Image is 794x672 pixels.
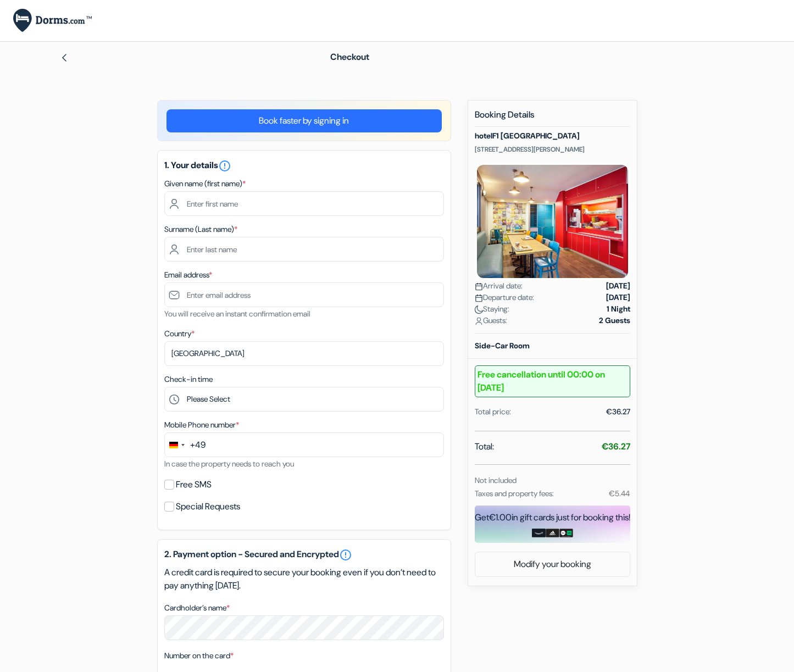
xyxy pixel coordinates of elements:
p: A credit card is required to secure your booking even if you don’t need to pay anything [DATE]. [164,566,444,592]
a: error_outline [218,159,231,171]
label: Number on the card [164,650,234,662]
span: €1.00 [489,512,512,523]
div: Total price: [475,406,511,418]
label: Special Requests [176,499,240,514]
p: [STREET_ADDRESS][PERSON_NAME] [475,145,630,154]
small: Not included [475,475,517,485]
label: Given name (first name) [164,178,246,190]
h5: hotelF1 [GEOGRAPHIC_DATA] [475,131,630,141]
img: amazon-card-no-text.png [532,529,546,537]
span: Guests: [475,315,507,326]
label: Check-in time [164,374,213,385]
label: Free SMS [176,477,212,492]
img: adidas-card.png [546,529,559,537]
span: Checkout [330,51,369,63]
div: Get in gift cards just for booking this! [475,511,630,524]
small: €5.44 [609,488,630,498]
strong: [DATE] [606,280,630,292]
input: Enter first name [164,191,444,216]
small: Taxes and property fees: [475,488,554,498]
a: Book faster by signing in [166,109,442,132]
label: Surname (Last name) [164,224,237,235]
label: Cardholder’s name [164,602,230,614]
input: Enter last name [164,237,444,262]
div: +49 [190,438,206,452]
img: uber-uber-eats-card.png [559,529,573,537]
strong: [DATE] [606,292,630,303]
span: Departure date: [475,292,534,303]
strong: 1 Night [607,303,630,315]
input: Enter email address [164,282,444,307]
img: user_icon.svg [475,317,483,325]
h5: 2. Payment option - Secured and Encrypted [164,548,444,562]
label: Country [164,328,195,340]
img: left_arrow.svg [60,53,69,62]
img: Dorms.com [13,9,92,32]
span: Arrival date: [475,280,523,292]
button: Change country, selected Germany (+49) [165,433,206,457]
span: Total: [475,440,494,453]
label: Email address [164,269,212,281]
label: Mobile Phone number [164,419,239,431]
small: You will receive an instant confirmation email [164,309,310,319]
img: calendar.svg [475,282,483,291]
b: Side-Car Room [475,341,530,351]
small: In case the property needs to reach you [164,459,294,469]
strong: €36.27 [602,441,630,452]
img: moon.svg [475,306,483,314]
b: Free cancellation until 00:00 on [DATE] [475,365,630,397]
a: Modify your booking [475,554,630,575]
i: error_outline [218,159,231,173]
span: Staying: [475,303,509,315]
img: calendar.svg [475,294,483,302]
a: error_outline [339,548,352,562]
div: €36.27 [606,406,630,418]
strong: 2 Guests [599,315,630,326]
h5: Booking Details [475,109,630,127]
h5: 1. Your details [164,159,444,173]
